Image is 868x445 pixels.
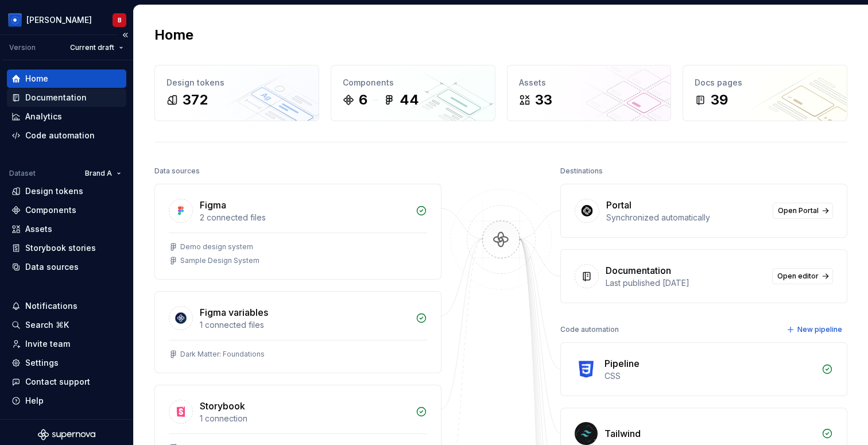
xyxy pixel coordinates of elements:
[7,373,126,391] button: Contact support
[7,297,126,315] button: Notifications
[9,43,36,52] div: Version
[711,91,728,109] div: 39
[359,91,367,109] div: 6
[25,376,90,388] div: Contact support
[7,182,126,200] a: Design tokens
[154,26,193,44] h2: Home
[560,322,619,338] div: Code automation
[25,300,77,312] div: Notifications
[180,242,253,251] div: Demo design system
[26,14,92,26] div: [PERSON_NAME]
[604,427,641,440] div: Tailwind
[200,212,409,223] div: 2 connected files
[8,13,22,27] img: 049812b6-2877-400d-9dc9-987621144c16.png
[683,65,847,121] a: Docs pages39
[7,335,126,353] a: Invite team
[70,43,114,52] span: Current draft
[25,319,69,331] div: Search ⌘K
[783,322,847,338] button: New pipeline
[180,256,259,265] div: Sample Design System
[507,65,672,121] a: Assets33
[7,107,126,126] a: Analytics
[9,169,36,178] div: Dataset
[25,395,44,407] div: Help
[777,272,819,281] span: Open editor
[200,305,268,319] div: Figma variables
[7,88,126,107] a: Documentation
[25,73,48,84] div: Home
[778,206,819,215] span: Open Portal
[65,40,129,56] button: Current draft
[200,198,226,212] div: Figma
[25,261,79,273] div: Data sources
[331,65,495,121] a: Components644
[606,277,765,289] div: Last published [DATE]
[25,185,83,197] div: Design tokens
[85,169,112,178] span: Brand A
[154,163,200,179] div: Data sources
[606,212,766,223] div: Synchronized automatically
[7,354,126,372] a: Settings
[343,77,483,88] div: Components
[604,357,640,370] div: Pipeline
[25,111,62,122] div: Analytics
[7,69,126,88] a: Home
[7,392,126,410] button: Help
[183,91,208,109] div: 372
[180,350,265,359] div: Dark Matter: Foundations
[7,201,126,219] a: Components
[25,357,59,369] div: Settings
[25,338,70,350] div: Invite team
[25,130,95,141] div: Code automation
[606,198,631,212] div: Portal
[25,223,52,235] div: Assets
[7,126,126,145] a: Code automation
[154,65,319,121] a: Design tokens372
[773,203,833,219] a: Open Portal
[25,204,76,216] div: Components
[25,242,96,254] div: Storybook stories
[2,7,131,32] button: [PERSON_NAME]B
[166,77,307,88] div: Design tokens
[117,27,133,43] button: Collapse sidebar
[25,92,87,103] div: Documentation
[400,91,419,109] div: 44
[606,264,671,277] div: Documentation
[118,16,122,25] div: B
[604,370,815,382] div: CSS
[7,316,126,334] button: Search ⌘K
[200,399,245,413] div: Storybook
[7,239,126,257] a: Storybook stories
[535,91,552,109] div: 33
[695,77,835,88] div: Docs pages
[7,258,126,276] a: Data sources
[560,163,603,179] div: Destinations
[154,184,441,280] a: Figma2 connected filesDemo design systemSample Design System
[38,429,95,440] svg: Supernova Logo
[80,165,126,181] button: Brand A
[797,325,842,334] span: New pipeline
[154,291,441,373] a: Figma variables1 connected filesDark Matter: Foundations
[7,220,126,238] a: Assets
[519,77,660,88] div: Assets
[200,413,409,424] div: 1 connection
[772,268,833,284] a: Open editor
[200,319,409,331] div: 1 connected files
